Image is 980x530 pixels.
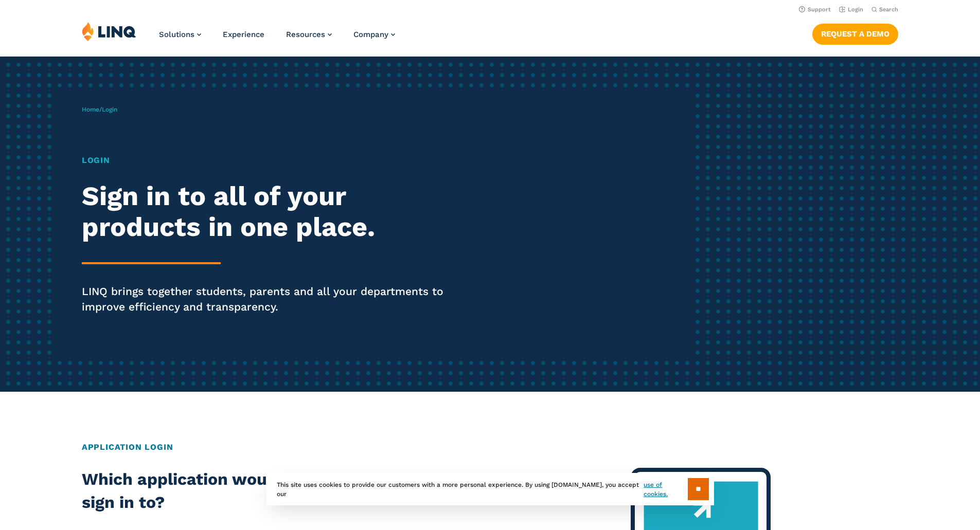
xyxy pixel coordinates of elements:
[812,24,898,44] a: Request a Demo
[82,154,459,167] h1: Login
[839,6,863,13] a: Login
[799,6,831,13] a: Support
[223,30,264,39] a: Experience
[82,106,99,113] a: Home
[82,181,459,243] h2: Sign in to all of your products in one place.
[82,106,117,113] span: /
[286,30,332,39] a: Resources
[82,441,898,453] h2: Application Login
[82,22,136,41] img: LINQ | K‑12 Software
[871,6,898,13] button: Open Search Bar
[82,284,459,315] p: LINQ brings together students, parents and all your departments to improve efficiency and transpa...
[102,106,117,113] span: Login
[159,30,201,39] a: Solutions
[353,30,395,39] a: Company
[266,473,714,505] div: This site uses cookies to provide our customers with a more personal experience. By using [DOMAIN...
[159,22,395,56] nav: Primary Navigation
[353,30,388,39] span: Company
[159,30,194,39] span: Solutions
[82,468,408,515] h2: Which application would you like to sign in to?
[644,480,687,499] a: use of cookies.
[812,22,898,44] nav: Button Navigation
[286,30,325,39] span: Resources
[879,6,898,13] span: Search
